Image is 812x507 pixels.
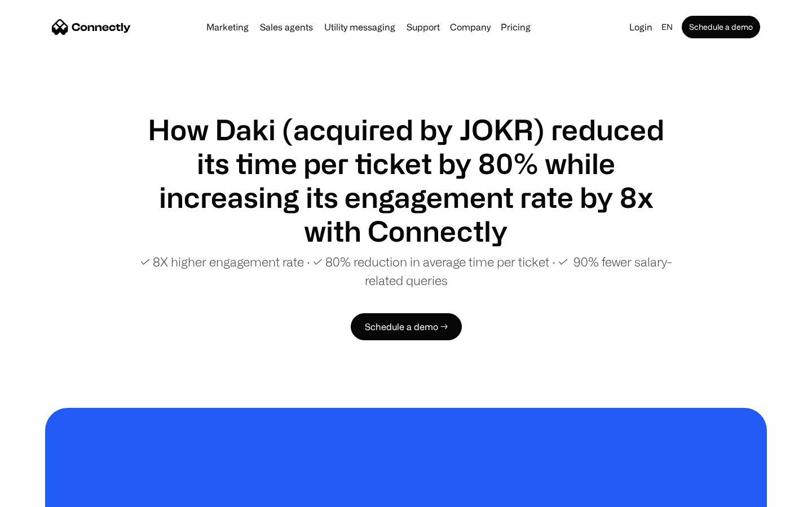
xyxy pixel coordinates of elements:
[135,113,677,248] h1: How Daki (acquired by JOKR) reduced its time per ticket by 80% while increasing its engagement ra...
[11,486,68,503] aside: Language selected: English
[625,19,657,35] a: Login
[23,487,68,503] ul: Language list
[320,23,400,32] a: Utility messaging
[351,313,462,340] a: Schedule a demo →
[135,252,677,290] p: ✓ 8X higher engagement rate ∙ ✓ 80% reduction in average time per ticket ∙ ✓ 90% fewer salary-rel...
[682,16,760,38] a: Schedule a demo
[202,23,253,32] a: Marketing
[255,23,317,32] a: Sales agents
[661,19,673,35] div: en
[496,23,535,32] a: Pricing
[402,23,444,32] a: Support
[450,19,491,35] div: Company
